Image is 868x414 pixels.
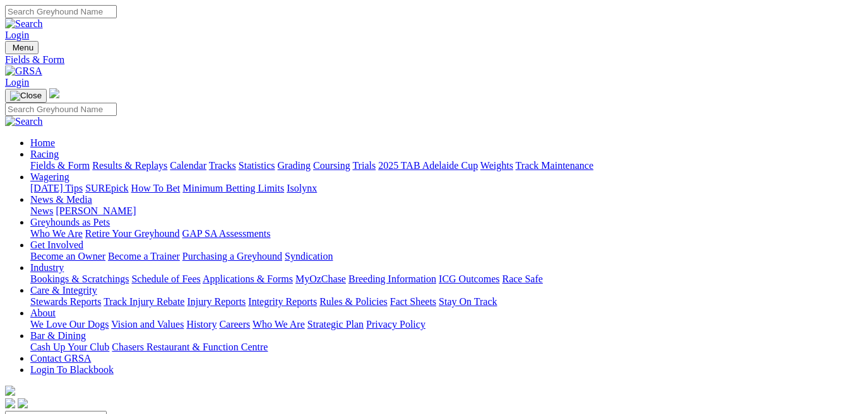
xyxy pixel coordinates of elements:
a: Injury Reports [187,296,246,307]
img: Close [10,91,42,101]
a: Bookings & Scratchings [30,273,129,284]
a: Schedule of Fees [131,273,200,284]
a: Calendar [170,160,206,171]
a: Who We Are [253,319,305,330]
a: Integrity Reports [248,296,317,307]
a: ICG Outcomes [439,273,499,284]
a: We Love Our Dogs [30,319,109,330]
a: Bar & Dining [30,330,86,341]
a: Chasers Restaurant & Function Centre [112,342,268,352]
a: Stewards Reports [30,296,101,307]
a: Wagering [30,171,69,182]
img: logo-grsa-white.png [49,88,59,98]
a: Coursing [313,160,350,171]
a: About [30,308,56,318]
a: Rules & Policies [319,296,388,307]
div: Greyhounds as Pets [30,228,863,239]
input: Search [5,5,117,18]
img: twitter.svg [18,398,28,408]
img: Search [5,116,43,127]
div: Racing [30,160,863,171]
a: Cash Up Your Club [30,342,109,352]
a: Trials [352,160,376,171]
a: Isolynx [287,183,317,193]
a: Track Maintenance [516,160,593,171]
button: Toggle navigation [5,89,47,103]
a: Become a Trainer [108,251,180,262]
a: How To Bet [131,183,181,193]
a: Track Injury Rebate [104,296,184,307]
a: Grading [278,160,311,171]
a: Purchasing a Greyhound [182,251,282,262]
a: Login [5,77,29,88]
a: [DATE] Tips [30,183,83,193]
div: Bar & Dining [30,342,863,353]
a: Statistics [239,160,275,171]
img: GRSA [5,66,42,77]
a: Get Involved [30,239,83,250]
a: Privacy Policy [366,319,425,330]
a: Tracks [209,160,236,171]
img: facebook.svg [5,398,15,408]
a: Contact GRSA [30,353,91,364]
a: Become an Owner [30,251,105,262]
a: Fields & Form [5,54,863,66]
a: [PERSON_NAME] [56,205,136,216]
a: News [30,205,53,216]
a: Careers [219,319,250,330]
a: Race Safe [502,273,542,284]
a: History [186,319,217,330]
div: Industry [30,273,863,285]
a: Syndication [285,251,333,262]
a: Industry [30,262,64,273]
a: MyOzChase [295,273,346,284]
a: 2025 TAB Adelaide Cup [378,160,478,171]
a: Fields & Form [30,160,90,171]
div: News & Media [30,205,863,217]
img: Search [5,18,43,30]
a: Home [30,137,55,148]
a: Stay On Track [439,296,497,307]
a: News & Media [30,194,92,205]
a: Login To Blackbook [30,364,114,375]
a: Weights [480,160,513,171]
div: About [30,319,863,330]
button: Toggle navigation [5,41,39,54]
a: Breeding Information [348,273,436,284]
a: SUREpick [85,183,128,193]
a: Vision and Values [111,319,184,330]
a: Fact Sheets [390,296,436,307]
div: Wagering [30,183,863,194]
a: Strategic Plan [307,319,364,330]
div: Care & Integrity [30,296,863,308]
span: Menu [13,43,33,52]
a: Racing [30,149,59,159]
a: Retire Your Greyhound [85,228,180,239]
input: Search [5,103,117,116]
div: Get Involved [30,251,863,262]
a: Minimum Betting Limits [182,183,284,193]
a: Applications & Forms [203,273,293,284]
a: Results & Replays [92,160,167,171]
a: Login [5,30,29,40]
img: logo-grsa-white.png [5,386,15,396]
a: Who We Are [30,228,83,239]
a: Greyhounds as Pets [30,217,110,227]
a: Care & Integrity [30,285,97,296]
a: GAP SA Assessments [182,228,271,239]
